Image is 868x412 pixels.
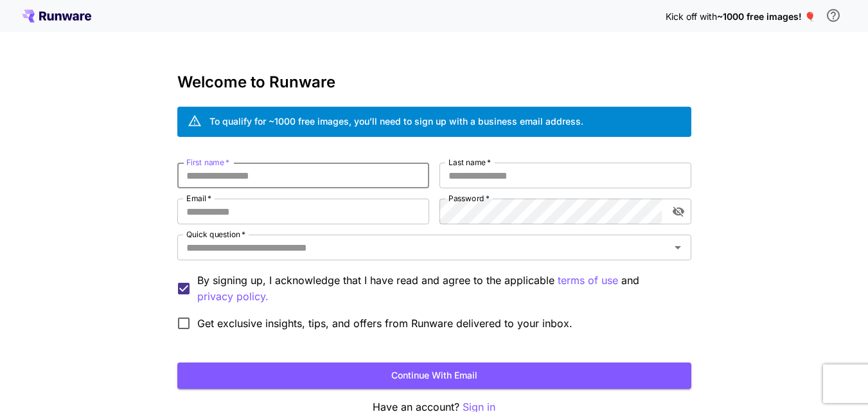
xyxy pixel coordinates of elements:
button: By signing up, I acknowledge that I have read and agree to the applicable terms of use and [197,289,269,305]
label: Email [186,193,211,204]
button: toggle password visibility [667,200,690,223]
span: Kick off with [666,11,717,22]
span: Get exclusive insights, tips, and offers from Runware delivered to your inbox. [197,316,572,331]
button: Open [669,238,687,256]
p: terms of use [558,273,618,289]
label: Quick question [186,229,245,240]
p: By signing up, I acknowledge that I have read and agree to the applicable and [197,273,681,305]
label: First name [186,157,229,168]
button: By signing up, I acknowledge that I have read and agree to the applicable and privacy policy. [558,273,618,289]
h3: Welcome to Runware [177,73,691,91]
button: Continue with email [177,363,691,389]
label: Last name [448,157,491,168]
span: ~1000 free images! 🎈 [717,11,815,22]
label: Password [448,193,490,204]
p: privacy policy. [197,289,269,305]
div: To qualify for ~1000 free images, you’ll need to sign up with a business email address. [209,114,583,128]
button: In order to qualify for free credit, you need to sign up with a business email address and click ... [820,3,846,28]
